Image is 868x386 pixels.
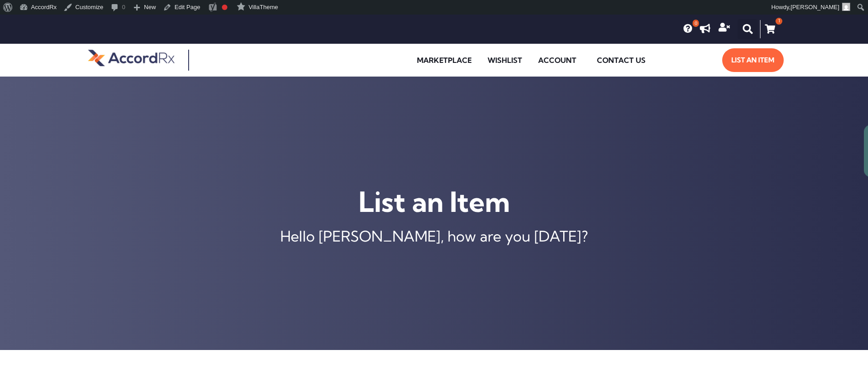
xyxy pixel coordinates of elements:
[791,4,839,10] span: [PERSON_NAME]
[683,24,693,33] a: 0
[776,18,782,25] div: 1
[5,184,863,220] h1: List an Item
[693,20,699,27] span: 0
[590,50,652,71] a: Contact Us
[760,20,780,38] a: 1
[5,229,863,243] div: Hello [PERSON_NAME], how are you [DATE]?
[481,50,529,71] a: Wishlist
[722,48,784,72] a: List an Item
[531,50,588,71] a: Account
[222,5,227,10] div: Focus keyphrase not set
[88,48,175,67] img: default-logo
[410,50,478,71] a: Marketplace
[731,53,775,67] span: List an Item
